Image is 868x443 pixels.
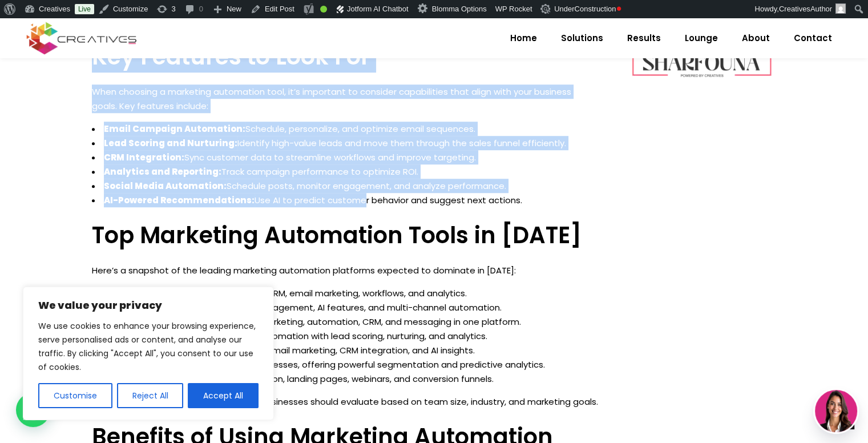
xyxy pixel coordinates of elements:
[627,41,777,83] img: Creatives | The Best Marketing Automation Tools to Watch For in 2025
[794,23,832,53] span: Contact
[673,23,730,53] a: Lounge
[92,263,599,277] p: Here’s a snapshot of the leading marketing automation platforms expected to dominate in [DATE]:
[92,329,599,343] li: B2B-focused automation with lead scoring, nurturing, and analytics.
[685,23,718,53] span: Lounge
[92,372,599,386] li: Includes email automation, landing pages, webinars, and conversion funnels.
[92,84,599,113] p: When choosing a marketing automation tool, it’s important to consider capabilities that align wit...
[92,286,599,300] li: All-in-one platform offering CRM, email marketing, workflows, and analytics.
[38,319,259,374] p: We use cookies to enhance your browsing experience, serve personalised ads or content, and analys...
[782,23,844,53] a: Contact
[75,4,94,14] a: Live
[320,6,327,13] div: Good
[615,23,673,53] a: Results
[92,357,599,372] li: Popular for e-commerce businesses, offering powerful segmentation and predictive analytics.
[117,383,184,408] button: Reject All
[92,136,599,150] li: Identify high-value leads and move them through the sales funnel efficiently.
[38,383,112,408] button: Customise
[104,194,255,206] strong: AI-Powered Recommendations:
[498,23,549,53] a: Home
[742,23,770,53] span: About
[23,287,274,420] div: We value your privacy
[104,180,227,192] strong: Social Media Automation:
[104,123,245,135] strong: Email Campaign Automation:
[188,383,259,408] button: Accept All
[104,137,237,149] strong: Lead Scoring and Nurturing:
[92,150,599,164] li: Sync customer data to streamline workflows and improve targeting.
[24,21,139,56] img: Creatives
[92,343,599,357] li: Simple and scalable, with email marketing, CRM integration, and AI insights.
[540,4,552,14] img: Creatives | The Best Marketing Automation Tools to Watch For in 2025
[627,23,661,53] span: Results
[92,394,599,409] p: Each platform has unique strengths, so businesses should evaluate based on team size, industry, a...
[92,122,599,136] li: Schedule, personalize, and optimize email sequences.
[16,393,50,427] div: WhatsApp contact
[730,23,782,53] a: About
[92,193,599,207] li: Use AI to predict customer behavior and suggest next actions.
[510,23,537,53] span: Home
[104,166,221,178] strong: Analytics and Reporting:
[835,3,846,14] img: Creatives | The Best Marketing Automation Tools to Watch For in 2025
[561,23,603,53] span: Solutions
[549,23,615,53] a: Solutions
[104,151,184,163] strong: CRM Integration:
[38,299,259,312] p: We value your privacy
[779,5,832,13] span: CreativesAuthor
[92,300,599,315] li: Advanced lead management, AI features, and multi-channel automation.
[92,221,599,249] h3: Top Marketing Automation Tools in [DATE]
[92,43,599,70] h3: Key Features to Look For
[92,164,599,179] li: Track campaign performance to optimize ROI.
[815,390,857,432] img: agent
[92,179,599,193] li: Schedule posts, monitor engagement, and analyze performance.
[92,315,599,329] li: Combines email marketing, automation, CRM, and messaging in one platform.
